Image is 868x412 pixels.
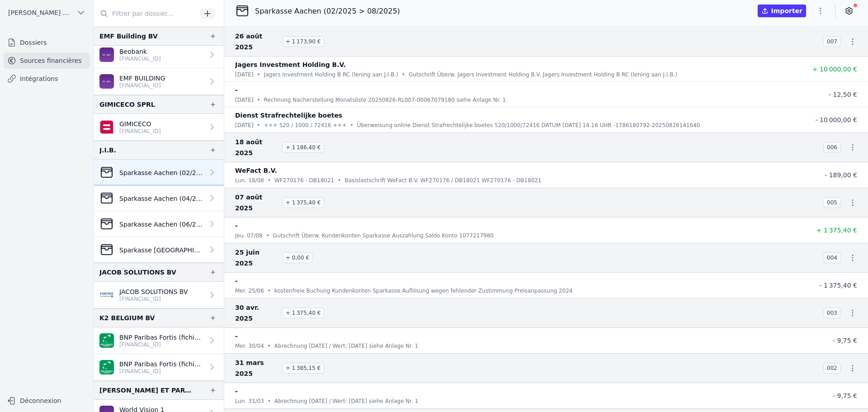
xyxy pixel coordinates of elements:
div: • [266,231,269,240]
span: 006 [823,142,841,153]
a: Sparkasse Aachen (02/2025 > 08/2025) [94,160,224,185]
button: Importer [758,5,806,17]
img: BNP_BE_BUSINESS_GEBABEBB.png [99,333,114,348]
p: - [235,220,238,231]
button: Déconnexion [4,393,90,408]
img: CleanShot-202025-05-26-20at-2016.10.27-402x.png [99,242,114,257]
div: • [257,121,260,130]
p: mer. 30/04 [235,341,264,350]
img: CleanShot-202025-05-26-20at-2016.10.27-402x.png [99,191,114,205]
div: J.I.B. [99,145,116,156]
p: [DATE] [235,121,254,130]
span: + 1 375,40 € [282,308,324,318]
div: • [268,341,271,350]
a: Sparkasse Aachen (06/2024 >07/2024) [94,211,224,237]
span: - 10 000,00 € [816,116,857,123]
a: Sources financières [4,52,90,69]
img: BEOBANK_CTBKBEBX.png [99,74,114,89]
p: [FINANCIAL_ID] [119,295,188,303]
p: lun. 18/08 [235,176,264,185]
img: CleanShot-202025-05-26-20at-2016.10.27-402x.png [235,4,250,18]
span: - 189,00 € [825,171,857,179]
p: - [235,331,238,341]
p: EMF BUILDING [119,74,165,83]
span: [PERSON_NAME] ET PARTNERS SRL [8,8,73,17]
img: CleanShot-202025-05-26-20at-2016.10.27-402x.png [99,165,114,180]
span: 002 [823,363,841,374]
p: Sparkasse Aachen (02/2025 > 08/2025) [255,6,400,17]
div: • [257,95,260,104]
div: • [268,176,271,185]
div: [PERSON_NAME] ET PARTNERS SRL [99,385,195,396]
a: BNP Paribas Fortis (fichiers importés) [FINANCIAL_ID] [94,327,224,354]
a: BNP Paribas Fortis (fichiers importés) [FINANCIAL_ID] [94,354,224,381]
span: - 12,50 € [829,91,857,98]
p: Dienst Strafrechtelijke boetes [235,110,342,121]
p: +++ 520 / 1000 / 72416 +++ [264,121,347,130]
p: - [235,85,238,95]
span: + 1 385,15 € [282,363,324,374]
span: + 1 375,40 € [282,197,324,208]
div: K2 BELGIUM BV [99,313,155,323]
img: CleanShot-202025-05-26-20at-2016.10.27-402x.png [99,217,114,231]
p: GIMICECO [119,119,161,128]
p: Rechnung Nacherstellung Monatsliste 20250826-RL007-00067079180 siehe Anlage Nr. 1 [264,95,506,104]
p: BNP Paribas Fortis (fichiers importés) [119,360,204,369]
button: [PERSON_NAME] ET PARTNERS SRL [4,5,90,20]
p: Abrechnung [DATE] / Wert: [DATE] siehe Anlage Nr. 1 [274,341,418,350]
p: jeu. 07/08 [235,231,263,240]
p: [DATE] [235,70,254,79]
span: + 10 000,00 € [812,66,857,73]
p: Sparkasse Aachen (04/2023 > 04/2024) [119,194,204,203]
p: - [235,275,238,286]
span: 07 août 2025 [235,192,278,213]
span: - 1 375,40 € [819,282,857,289]
a: EMF BUILDING [FINANCIAL_ID] [94,68,224,95]
a: Dossiers [4,34,90,51]
p: [FINANCIAL_ID] [119,341,204,348]
p: Abrechnung [DATE] / Wert: [DATE] siehe Anlage Nr. 1 [274,397,418,406]
p: [FINANCIAL_ID] [119,128,161,135]
a: Sparkasse [GEOGRAPHIC_DATA] (09/2024 > 12/2024) [94,237,224,263]
a: Sparkasse Aachen (04/2023 > 04/2024) [94,185,224,211]
div: • [268,397,271,406]
div: • [338,176,341,185]
p: Jagers Investment Holding B RC (lening aan J.I.B.) [264,70,398,79]
p: Sparkasse Aachen (06/2024 >07/2024) [119,220,204,229]
span: 31 mars 2025 [235,357,278,379]
div: JACOB SOLUTIONS BV [99,267,176,278]
p: Basislastschrift WeFact B.V. WF270176 / DB18021 WF270176 - DB18021 [344,176,541,185]
span: 004 [823,252,841,263]
p: - [235,386,238,397]
span: 005 [823,197,841,208]
p: [FINANCIAL_ID] [119,368,204,375]
p: [FINANCIAL_ID] [119,55,161,62]
span: 30 avr. 2025 [235,302,278,324]
p: JACOB SOLUTIONS BV [119,287,188,296]
div: GIMICECO SPRL [99,99,155,110]
span: + 1 375,40 € [816,227,857,234]
span: 25 juin 2025 [235,247,278,269]
div: • [402,70,405,79]
div: EMF Building BV [99,31,158,42]
img: BNP_BE_BUSINESS_GEBABEBB.png [99,360,114,374]
span: + 0,00 € [282,252,313,263]
p: lun. 31/03 [235,397,264,406]
span: 26 août 2025 [235,31,278,52]
span: + 1 173,90 € [282,36,324,47]
p: WF270176 - DB18021 [274,176,334,185]
a: JACOB SOLUTIONS BV [FINANCIAL_ID] [94,282,224,308]
p: [DATE] [235,95,254,104]
span: - 9,75 € [833,392,857,399]
span: 007 [823,36,841,47]
p: kostenfreie Buchung Kundenkonten Sparkasse Auflösung wegen fehlender Zustimmung Preisanpassung 2024 [274,286,573,295]
div: • [257,70,260,79]
p: Sparkasse [GEOGRAPHIC_DATA] (09/2024 > 12/2024) [119,246,204,255]
div: • [350,121,354,130]
a: Beobank [FINANCIAL_ID] [94,42,224,68]
p: BNP Paribas Fortis (fichiers importés) [119,333,204,342]
p: mer. 25/06 [235,286,264,295]
span: - 9,75 € [833,337,857,344]
input: Filtrer par dossier... [94,5,197,22]
a: Intégrations [4,71,90,87]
